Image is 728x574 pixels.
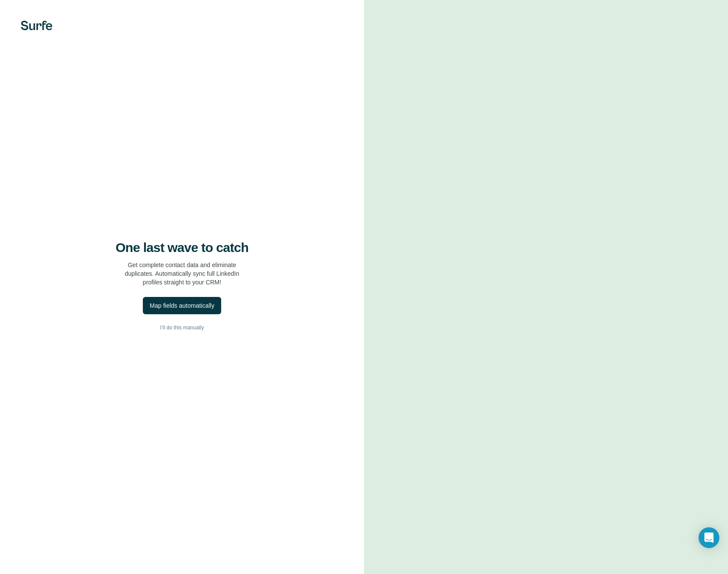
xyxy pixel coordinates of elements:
[125,261,239,287] p: Get complete contact data and eliminate duplicates. Automatically sync full LinkedIn profiles str...
[699,527,719,548] div: Open Intercom Messenger
[21,21,52,30] img: Surfe's logo
[116,240,248,255] h4: One last wave to catch
[160,324,204,332] span: I’ll do this manually
[17,321,347,334] button: I’ll do this manually
[150,301,214,310] div: Map fields automatically
[143,297,221,314] button: Map fields automatically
